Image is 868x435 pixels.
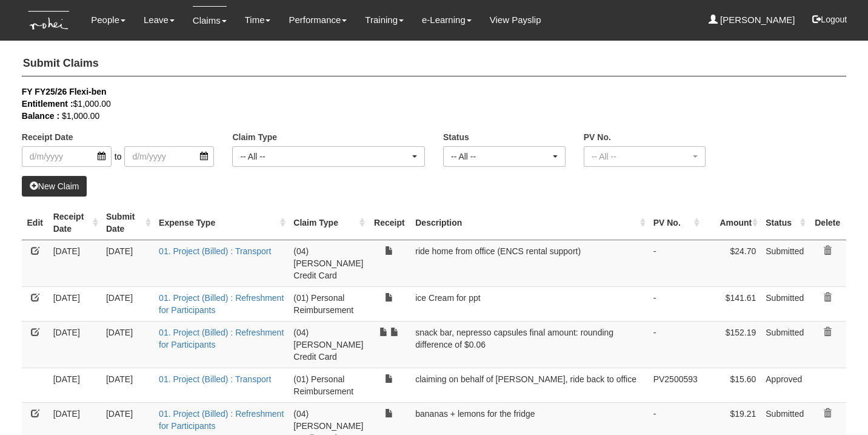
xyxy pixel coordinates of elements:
iframe: chat widget [817,386,856,423]
th: Receipt Date : activate to sort column ascending [48,206,101,240]
th: Delete [809,206,846,240]
td: - [649,240,703,286]
button: -- All -- [232,146,425,167]
td: $141.61 [703,286,761,321]
td: PV2500593 [649,368,703,402]
a: [PERSON_NAME] [709,6,795,34]
td: [DATE] [48,321,101,368]
b: Balance : [22,111,59,121]
a: View Payslip [490,6,541,34]
th: Receipt [368,206,410,240]
td: $24.70 [703,240,761,286]
td: [DATE] [101,321,154,368]
a: 01. Project (Billed) : Refreshment for Participants [159,293,284,315]
td: - [649,321,703,368]
td: ride home from office (ENCS rental support) [410,240,648,286]
button: Logout [804,5,855,34]
div: -- All -- [451,150,550,163]
td: Submitted [761,321,809,368]
a: 01. Project (Billed) : Transport [159,246,271,256]
div: $1,000.00 [22,98,828,110]
td: [DATE] [101,240,154,286]
div: -- All -- [592,150,691,163]
th: Expense Type : activate to sort column ascending [154,206,289,240]
th: Edit [22,206,48,240]
a: 01. Project (Billed) : Refreshment for Participants [159,328,284,349]
td: [DATE] [101,368,154,402]
a: e-Learning [422,6,472,34]
td: Submitted [761,286,809,321]
td: Submitted [761,240,809,286]
a: New Claim [22,176,87,197]
td: ice Cream for ppt [410,286,648,321]
td: - [649,286,703,321]
td: [DATE] [48,368,101,402]
th: Amount : activate to sort column ascending [703,206,761,240]
td: [DATE] [48,240,101,286]
div: -- All -- [240,150,410,163]
label: Status [443,131,469,143]
td: [DATE] [101,286,154,321]
td: (04) [PERSON_NAME] Credit Card [289,240,368,286]
th: Status : activate to sort column ascending [761,206,809,240]
td: (01) Personal Reimbursement [289,286,368,321]
label: Receipt Date [22,131,73,143]
span: $1,000.00 [62,111,99,121]
a: Time [245,6,271,34]
a: 01. Project (Billed) : Refreshment for Participants [159,409,284,431]
span: to [112,146,125,167]
a: Training [365,6,404,34]
b: FY FY25/26 Flexi-ben [22,87,107,96]
th: Claim Type : activate to sort column ascending [289,206,368,240]
label: Claim Type [232,131,277,143]
input: d/m/yyyy [22,146,112,167]
td: (04) [PERSON_NAME] Credit Card [289,321,368,368]
td: $15.60 [703,368,761,402]
h4: Submit Claims [22,52,846,76]
button: -- All -- [443,146,566,167]
td: snack bar, nepresso capsules final amount: rounding difference of $0.06 [410,321,648,368]
th: PV No. : activate to sort column ascending [649,206,703,240]
a: People [91,6,125,34]
th: Submit Date : activate to sort column ascending [101,206,154,240]
a: Leave [144,6,175,34]
td: $152.19 [703,321,761,368]
td: (01) Personal Reimbursement [289,368,368,402]
input: d/m/yyyy [124,146,214,167]
td: [DATE] [48,286,101,321]
a: Performance [289,6,347,34]
th: Description : activate to sort column ascending [410,206,648,240]
td: Approved [761,368,809,402]
button: -- All -- [584,146,706,167]
a: 01. Project (Billed) : Transport [159,374,271,384]
a: Claims [193,6,227,35]
b: Entitlement : [22,99,73,109]
label: PV No. [584,131,611,143]
td: claiming on behalf of [PERSON_NAME], ride back to office [410,368,648,402]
